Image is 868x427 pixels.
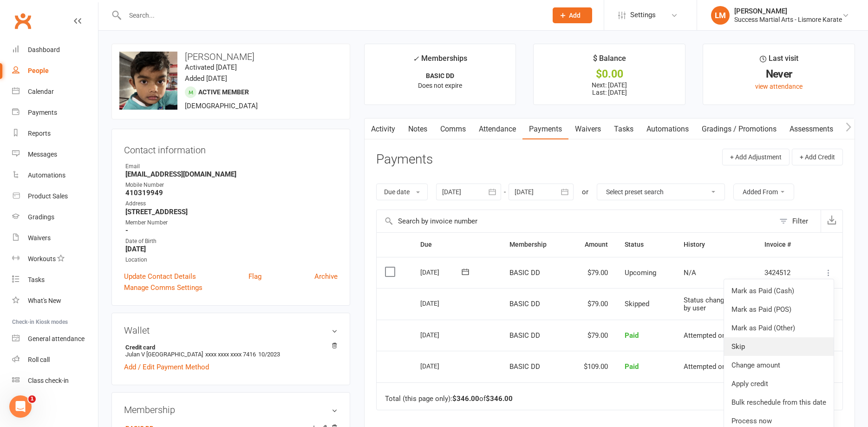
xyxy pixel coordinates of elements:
div: [DATE] [420,296,463,310]
div: Reports [28,130,51,137]
td: 3424512 [756,257,809,289]
h3: Wallet [124,325,338,335]
a: Messages [12,144,98,165]
th: Amount [567,233,616,256]
img: image1741255516.png [119,52,177,110]
span: Attempted once [684,331,733,340]
a: Payments [522,118,568,140]
div: [DATE] [420,328,463,342]
a: Mark as Paid (POS) [724,300,834,319]
div: What's New [28,297,61,304]
a: Manage Comms Settings [124,282,202,293]
div: Location [125,256,338,264]
div: Email [125,162,338,171]
th: History [675,233,756,256]
div: Roll call [28,356,50,363]
td: $79.00 [567,257,616,289]
div: General attendance [28,335,85,342]
th: Invoice # [756,233,809,256]
input: Search by invoice number [377,210,775,232]
div: Workouts [28,255,56,263]
a: Skip [724,337,834,356]
span: Paid [625,362,639,371]
div: Address [125,199,338,208]
strong: - [125,226,338,235]
a: Mark as Paid (Cash) [724,282,834,300]
div: Product Sales [28,192,68,200]
span: Status changed by user [684,296,731,312]
button: Filter [775,210,821,232]
div: or [582,186,588,197]
span: Settings [630,5,656,26]
a: Notes [402,118,434,140]
div: Automations [28,171,65,179]
span: BASIC DD [509,331,540,340]
span: Active member [198,88,249,96]
td: $79.00 [567,288,616,320]
span: xxxx xxxx xxxx 7416 [205,351,256,358]
div: $0.00 [542,69,677,79]
div: Total (this page only): of [385,395,513,403]
div: Filter [792,216,808,227]
div: Tasks [28,276,45,283]
a: Workouts [12,249,98,269]
div: Payments [28,109,57,116]
a: Calendar [12,81,98,102]
span: BASIC DD [509,362,540,371]
a: Automations [12,165,98,186]
a: Bulk reschedule from this date [724,393,834,412]
a: Automations [640,118,695,140]
div: Messages [28,151,57,158]
div: Gradings [28,213,54,221]
span: 1 [28,395,36,403]
strong: $346.00 [452,394,479,403]
td: $109.00 [567,351,616,382]
a: Gradings / Promotions [695,118,783,140]
h3: Payments [376,152,433,167]
span: N/A [684,269,696,277]
a: What's New [12,290,98,311]
a: Archive [314,271,338,282]
span: Add [569,12,581,19]
button: + Add Adjustment [722,149,790,165]
strong: BASIC DD [426,72,454,79]
h3: Contact information [124,141,338,155]
strong: 410319949 [125,189,338,197]
input: Search... [122,9,541,22]
strong: [STREET_ADDRESS] [125,208,338,216]
a: Waivers [12,228,98,249]
span: Does not expire [418,82,462,89]
a: Add / Edit Payment Method [124,361,209,373]
div: Class check-in [28,377,69,384]
a: Comms [434,118,472,140]
a: Dashboard [12,39,98,60]
th: Membership [501,233,567,256]
a: Class kiosk mode [12,370,98,391]
div: Member Number [125,218,338,227]
th: Due [412,233,501,256]
i: ✓ [413,54,419,63]
button: + Add Credit [792,149,843,165]
div: People [28,67,49,74]
span: 10/2023 [258,351,280,358]
h3: [PERSON_NAME] [119,52,342,62]
button: Due date [376,184,428,200]
iframe: Intercom live chat [9,395,32,418]
a: Change amount [724,356,834,374]
a: People [12,60,98,81]
strong: [DATE] [125,245,338,253]
p: Next: [DATE] Last: [DATE] [542,81,677,96]
div: [DATE] [420,359,463,373]
h3: Membership [124,405,338,415]
strong: [EMAIL_ADDRESS][DOMAIN_NAME] [125,170,338,178]
a: Clubworx [11,9,34,33]
strong: Credit card [125,344,333,351]
a: Mark as Paid (Other) [724,319,834,337]
span: Skipped [625,300,649,308]
a: Payments [12,102,98,123]
th: Status [616,233,675,256]
a: Activity [365,118,402,140]
div: LM [711,6,730,25]
strong: $346.00 [486,394,513,403]
a: Assessments [783,118,840,140]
